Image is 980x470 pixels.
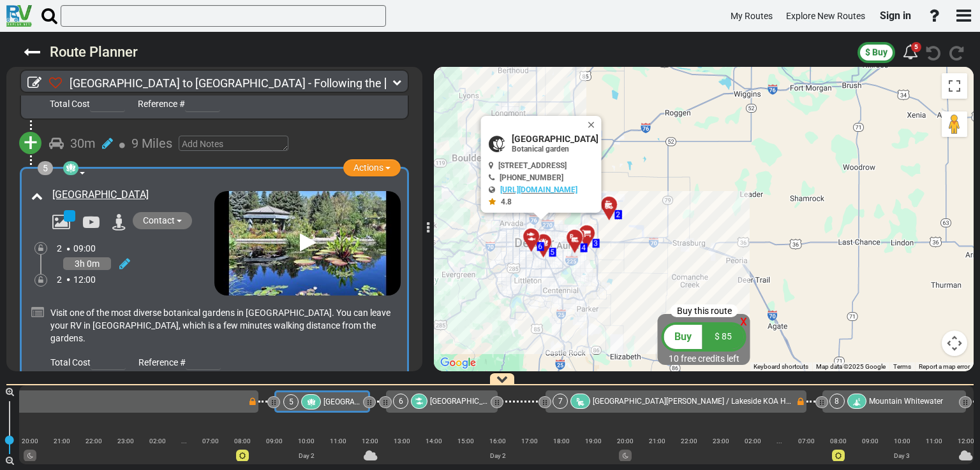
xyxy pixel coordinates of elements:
div: | [918,445,950,457]
div: 21:00 [46,435,78,447]
span: Buy [674,331,692,343]
button: $ Buy [857,42,895,63]
div: 5 Actions [GEOGRAPHIC_DATA] Contact 2 09:00 3h 0m 2 12:00 Visit one of the most diverse botanical... [20,167,409,378]
div: 17:00 [514,435,546,447]
div: 02:00 [142,435,174,447]
span: 12:00 [73,274,96,285]
div: 02:00 [737,435,769,447]
div: | [354,445,386,457]
span: Buy this route [677,306,732,316]
div: | [142,445,174,457]
span: Total Cost [50,99,90,109]
a: Explore New Routes [780,4,871,29]
sapn: Route Planner [50,44,138,60]
div: | [418,445,450,457]
a: [URL][DOMAIN_NAME] [500,185,577,194]
button: Actions [343,159,401,176]
span: 2 [616,210,621,219]
div: 8 [829,394,845,409]
div: 21:00 [641,435,673,447]
span: Actions [353,162,383,173]
button: Toggle fullscreen view [942,73,967,99]
button: Drag Pegman onto the map to open Street View [942,111,967,137]
span: 09:00 [73,243,96,253]
div: | [705,445,737,457]
span: [STREET_ADDRESS] [498,161,567,170]
div: | [791,445,822,457]
div: 7 [553,394,568,409]
div: 09:00 [258,435,290,447]
div: 13:00 [386,435,418,447]
div: | [450,445,482,457]
div: | [226,445,258,457]
div: | [482,445,514,457]
div: 6 [393,394,408,409]
div: 5 [283,394,299,409]
span: 2 [57,243,62,253]
div: | [577,445,609,457]
div: 11:00 [322,435,354,447]
span: My Routes [731,11,773,21]
div: 08:00 [226,435,258,447]
div: | [14,445,46,457]
div: 11:00 [918,435,950,447]
span: Contact [143,215,175,225]
a: Sign in [874,3,917,29]
span: 10 [669,353,679,364]
span: 2 [57,274,62,285]
div: | [386,445,418,457]
div: 10:00 [290,435,322,447]
div: 18:00 [546,435,577,447]
a: My Routes [725,4,778,29]
div: 3h 0m [63,257,111,270]
div: | [822,445,854,457]
span: 4 [582,243,586,252]
span: Botanical garden [512,145,569,153]
div: | [290,445,322,457]
div: 5 [903,41,918,63]
img: Google [437,355,479,371]
a: [GEOGRAPHIC_DATA] [52,189,149,201]
div: | [195,445,226,457]
span: Explore New Routes [786,11,865,21]
span: Sign in [880,10,911,22]
div: | [78,445,110,457]
div: 16:00 [482,435,514,447]
div: 23:00 [705,435,737,447]
span: Mountain Whitewater [869,397,943,406]
div: 15:00 [450,435,482,447]
span: $ 85 [715,331,732,341]
span: 6 [538,242,543,251]
span: free credits left [681,353,739,364]
div: 09:00 [854,435,886,447]
button: Keyboard shortcuts [754,362,808,371]
div: | [110,445,142,457]
span: Day 3 [894,452,910,459]
div: x [740,311,747,331]
span: 3 [594,239,598,248]
button: Map camera controls [942,331,967,356]
div: 5 [38,161,53,175]
span: Total Cost [50,357,91,367]
span: Visit one of the most diverse botanical gardens in [GEOGRAPHIC_DATA]. You can leave your RV in [G... [50,308,390,343]
span: [GEOGRAPHIC_DATA] [323,397,397,406]
span: Reference # [138,357,186,367]
span: Day 2 [490,452,506,459]
div: 20:00 [609,435,641,447]
a: Terms [893,363,911,370]
span: Day 2 [299,452,315,459]
span: 9 Miles [131,136,172,151]
div: 14:00 [418,435,450,447]
span: x [740,313,747,329]
div: ... [174,435,195,447]
div: 07:00 [791,435,822,447]
div: | [46,445,78,457]
span: $ Buy [865,47,887,57]
div: | [737,445,769,457]
button: Close [586,116,602,134]
div: 23:00 [110,435,142,447]
span: [GEOGRAPHIC_DATA] [430,397,503,406]
div: | [886,445,918,457]
div: | [769,445,790,457]
div: | [258,445,290,457]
